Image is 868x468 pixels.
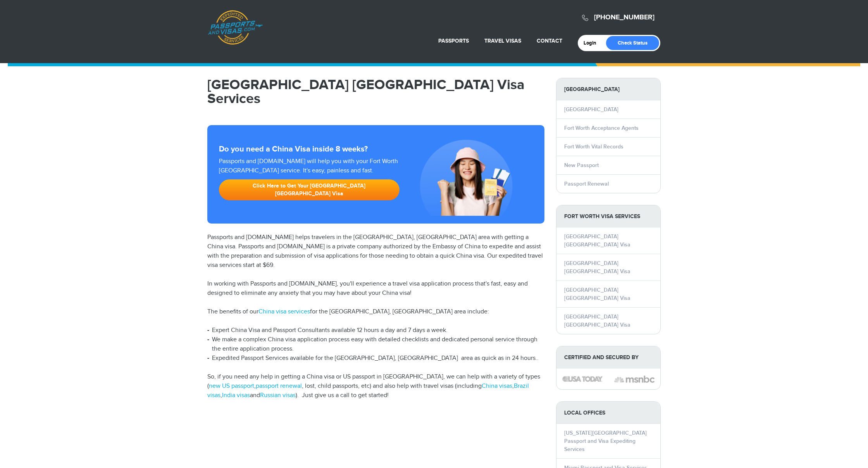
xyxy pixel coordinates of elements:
p: The benefits of our for the [GEOGRAPHIC_DATA], [GEOGRAPHIC_DATA] area include: [207,307,544,317]
a: Passports [438,38,469,44]
a: Russian visas [260,392,296,399]
a: Contact [537,38,562,44]
a: Check Status [606,36,659,50]
a: Brazil visas [207,382,529,399]
a: new US passport [209,382,254,390]
strong: LOCAL OFFICES [556,402,660,424]
a: China visas [482,382,512,390]
strong: Fort Worth Visa Services [556,205,660,227]
p: Passports and [DOMAIN_NAME] helps travelers in the [GEOGRAPHIC_DATA], [GEOGRAPHIC_DATA] area with... [207,233,544,270]
a: [US_STATE][GEOGRAPHIC_DATA] Passport and Visa Expediting Services [564,430,647,453]
a: Login [584,40,602,46]
h1: [GEOGRAPHIC_DATA] [GEOGRAPHIC_DATA] Visa Services [207,78,544,106]
li: Expert China Visa and Passport Consultants available 12 hours a day and 7 days a week. [207,326,544,335]
a: China visa services [258,308,310,315]
a: [GEOGRAPHIC_DATA] [564,106,618,113]
li: We make a complex China visa application process easy with detailed checklists and dedicated pers... [207,335,544,354]
a: New Passport [564,162,599,169]
a: Fort Worth Vital Records [564,143,623,150]
strong: Do you need a China Visa inside 8 weeks? [219,145,533,154]
strong: Certified and Secured by [556,346,660,368]
p: In working with Passports and [DOMAIN_NAME], you'll experience a travel visa application process ... [207,279,544,298]
a: [GEOGRAPHIC_DATA] [GEOGRAPHIC_DATA] Visa [564,313,630,328]
img: image description [614,375,654,384]
a: Passport Renewal [564,181,609,187]
strong: [GEOGRAPHIC_DATA] [556,78,660,100]
a: Travel Visas [484,38,521,44]
a: Click Here to Get Your [GEOGRAPHIC_DATA] [GEOGRAPHIC_DATA] Visa [219,179,400,200]
a: [GEOGRAPHIC_DATA] [GEOGRAPHIC_DATA] Visa [564,233,630,248]
a: [GEOGRAPHIC_DATA] [GEOGRAPHIC_DATA] Visa [564,260,630,275]
a: Passports & [DOMAIN_NAME] [208,10,263,45]
div: Passports and [DOMAIN_NAME] will help you with your Fort Worth [GEOGRAPHIC_DATA] service. It's ea... [216,157,403,204]
img: image description [562,376,603,382]
a: Fort Worth Acceptance Agents [564,125,639,131]
p: So, if you need any help in getting a China visa or US passport in [GEOGRAPHIC_DATA], we can help... [207,372,544,400]
a: [GEOGRAPHIC_DATA] [GEOGRAPHIC_DATA] Visa [564,287,630,301]
a: India visas [222,392,250,399]
a: [PHONE_NUMBER] [594,13,654,22]
li: Expedited Passport Services available for the [GEOGRAPHIC_DATA], [GEOGRAPHIC_DATA] area as quick ... [207,354,544,363]
a: passport renewal [256,382,302,390]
